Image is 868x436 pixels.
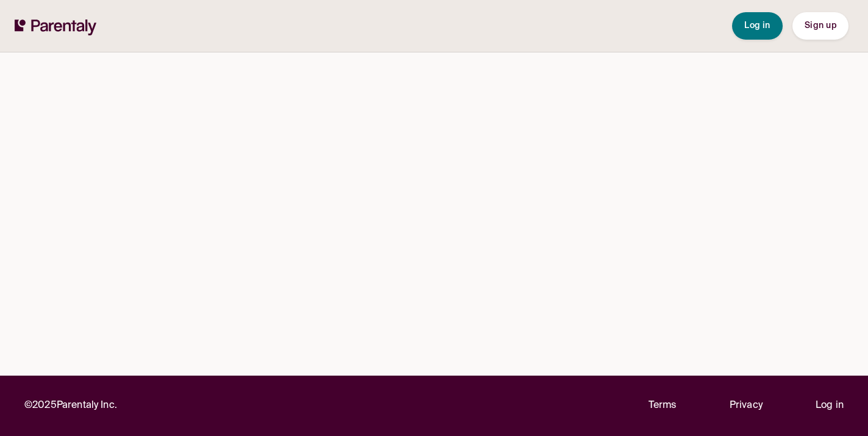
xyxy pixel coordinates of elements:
[792,12,848,40] button: Sign up
[730,398,763,414] a: Privacy
[805,21,836,30] span: Sign up
[732,12,783,40] button: Log in
[24,398,117,414] p: © 2025 Parentaly Inc.
[816,398,844,414] a: Log in
[744,21,770,30] span: Log in
[649,398,677,414] a: Terms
